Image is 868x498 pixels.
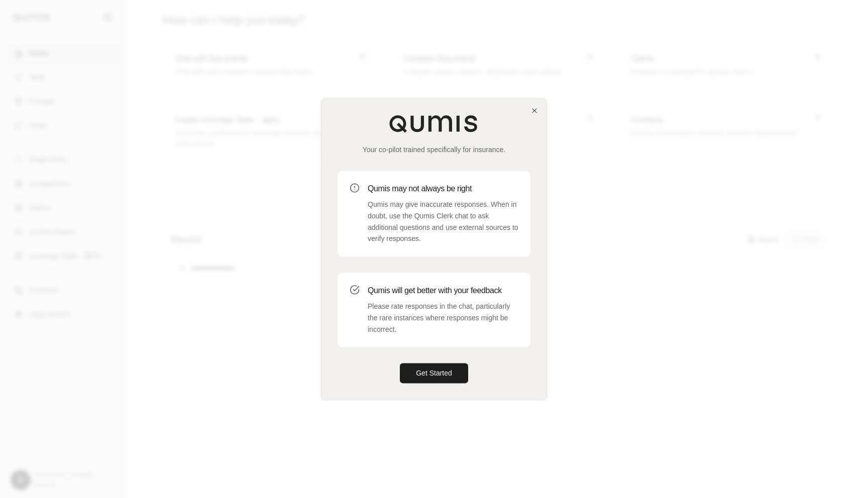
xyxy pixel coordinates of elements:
p: Qumis may give inaccurate responses. When in doubt, use the Qumis Clerk chat to ask additional qu... [368,199,518,244]
p: Your co-pilot trained specifically for insurance. [338,145,530,155]
h3: Qumis will get better with your feedback [368,285,518,297]
h3: Qumis may not always be right [368,183,518,195]
p: Please rate responses in the chat, particularly the rare instances where responses might be incor... [368,301,518,335]
img: Qumis Logo [389,114,479,133]
button: Get Started [400,363,468,384]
